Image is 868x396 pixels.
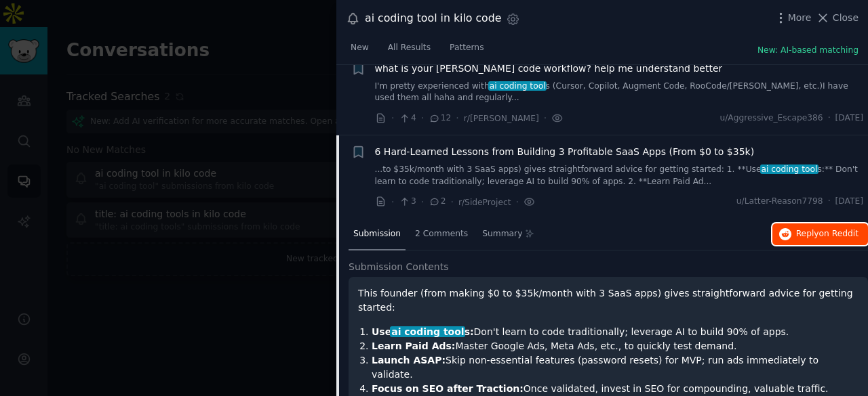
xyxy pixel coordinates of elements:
[375,62,723,76] a: what is your [PERSON_NAME] code workflow? help me understand better
[445,37,488,65] a: Patterns
[349,260,449,274] span: Submission Contents
[544,111,547,125] span: ·
[346,37,374,65] a: New
[372,325,859,339] li: Don't learn to code traditionally; leverage AI to build 90% of apps.
[388,42,431,54] span: All Results
[421,111,424,125] span: ·
[828,196,831,208] span: ·
[372,326,474,337] strong: Use s:
[383,37,435,65] a: All Results
[835,196,863,208] span: [DATE]
[456,111,458,125] span: ·
[358,286,859,315] p: This founder (from making $0 to $35k/month with 3 SaaS apps) gives straightforward advice for get...
[719,112,823,125] span: u/Aggressive_Escape386
[429,112,451,125] span: 12
[372,353,859,382] li: Skip non-essential features (password resets) for MVP; run ads immediately to validate.
[828,112,831,125] span: ·
[421,195,424,209] span: ·
[365,10,501,27] div: ai coding tool in kilo code
[816,11,859,25] button: Close
[835,112,863,125] span: [DATE]
[796,228,859,240] span: Reply
[760,164,818,174] span: ai coding tool
[450,42,484,54] span: Patterns
[757,45,859,57] button: New: AI-based matching
[351,42,369,54] span: New
[482,228,522,240] span: Summary
[375,164,864,188] a: ...to $35k/month with 3 SaaS apps) gives straightforward advice for getting started: 1. **Useai c...
[399,112,416,125] span: 4
[390,326,465,337] span: ai coding tool
[451,195,454,209] span: ·
[375,145,755,159] a: 6 Hard-Learned Lessons from Building 3 Profitable SaaS Apps (From $0 to $35k)
[353,228,401,240] span: Submission
[372,339,859,353] li: Master Google Ads, Meta Ads, etc., to quickly test demand.
[399,196,416,208] span: 3
[833,11,859,25] span: Close
[372,340,455,351] strong: Learn Paid Ads:
[458,198,511,207] span: r/SideProject
[415,228,468,240] span: 2 Comments
[429,196,446,208] span: 2
[788,11,812,25] span: More
[375,81,864,104] a: I'm pretty experienced withai coding tools (Cursor, Copilot, Augment Code, RooCode/[PERSON_NAME],...
[736,196,823,208] span: u/Latter-Reason7798
[372,382,859,396] li: Once validated, invest in SEO for compounding, valuable traffic.
[372,355,446,366] strong: Launch ASAP:
[774,11,812,25] button: More
[391,195,394,209] span: ·
[464,114,539,123] span: r/[PERSON_NAME]
[772,223,868,245] button: Replyon Reddit
[391,111,394,125] span: ·
[516,195,519,209] span: ·
[819,229,859,238] span: on Reddit
[488,81,547,91] span: ai coding tool
[372,383,524,394] strong: Focus on SEO after Traction:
